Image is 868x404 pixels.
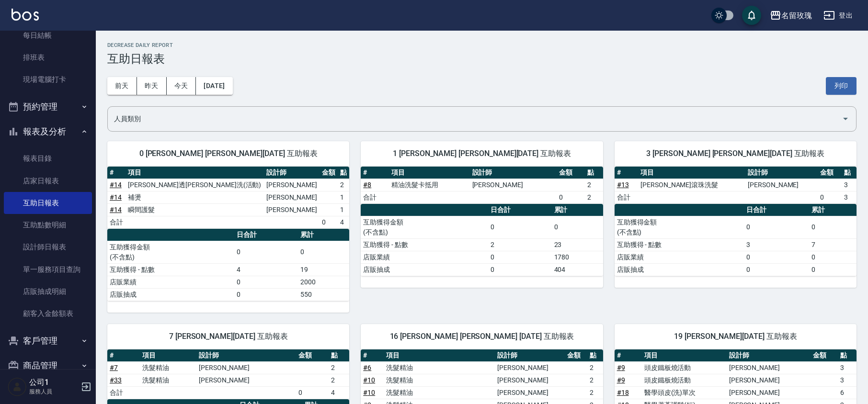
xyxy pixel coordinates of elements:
button: 登出 [820,7,857,24]
td: 互助獲得 - 點數 [107,263,234,276]
table: a dense table [361,167,603,204]
a: 設計師日報表 [4,236,92,258]
a: #9 [617,364,625,371]
th: 項目 [126,167,264,179]
button: 商品管理 [4,353,92,378]
td: 0 [234,288,298,301]
th: 項目 [384,349,495,362]
td: 合計 [615,191,638,203]
th: 點 [838,349,857,362]
th: 項目 [642,349,727,362]
td: 0 [488,263,552,276]
td: 0 [552,216,603,238]
td: [PERSON_NAME] [495,386,565,399]
button: 今天 [167,77,196,95]
td: 23 [552,238,603,251]
td: 互助獲得 - 點數 [615,238,744,251]
img: Logo [11,9,39,21]
td: 店販業績 [107,276,234,288]
td: [PERSON_NAME]透[PERSON_NAME]洗(活動) [126,179,264,191]
th: 點 [842,167,857,179]
table: a dense table [107,167,349,229]
td: 2 [587,374,603,386]
th: 設計師 [196,349,297,362]
td: 精油洗髮卡抵用 [389,179,469,191]
button: Open [838,111,853,126]
th: # [361,167,389,179]
th: # [361,349,383,362]
th: 日合計 [488,204,552,216]
td: 2 [585,179,603,191]
th: 金額 [818,167,841,179]
th: # [615,349,642,362]
a: #10 [363,376,375,384]
table: a dense table [107,229,349,301]
td: 0 [557,191,585,203]
td: 0 [744,216,809,238]
button: 名留玫瑰 [766,6,816,25]
td: 洗髮精油 [384,374,495,386]
a: 排班表 [4,46,92,68]
td: 店販業績 [615,251,744,263]
a: #7 [110,364,118,371]
div: 名留玫瑰 [781,10,812,22]
a: #10 [363,389,375,396]
td: 0 [234,241,298,263]
td: 0 [809,216,857,238]
table: a dense table [361,204,603,276]
td: [PERSON_NAME] [264,191,320,203]
button: 客戶管理 [4,328,92,353]
td: 0 [296,386,329,399]
a: #14 [110,181,122,189]
td: [PERSON_NAME] [745,179,818,191]
th: 點 [338,167,349,179]
td: 互助獲得 - 點數 [361,238,488,251]
td: 頭皮鐵板燒活動 [642,374,727,386]
td: 頭皮鐵板燒活動 [642,361,727,374]
th: 項目 [140,349,196,362]
td: 4 [234,263,298,276]
a: #14 [110,193,122,201]
td: 洗髮精油 [140,361,196,374]
th: # [615,167,638,179]
h3: 互助日報表 [107,52,857,66]
td: 2 [587,386,603,399]
td: 3 [744,238,809,251]
a: 店家日報表 [4,170,92,192]
td: [PERSON_NAME] [727,374,811,386]
th: 日合計 [744,204,809,216]
th: 項目 [389,167,469,179]
span: 3 [PERSON_NAME] [PERSON_NAME][DATE] 互助報表 [626,149,845,158]
th: # [107,167,126,179]
span: 16 [PERSON_NAME] [PERSON_NAME] [DATE] 互助報表 [372,332,591,341]
span: 19 [PERSON_NAME][DATE] 互助報表 [626,332,845,341]
td: 醫學頭皮(洗)單次 [642,386,727,399]
td: 洗髮精油 [384,361,495,374]
td: 補燙 [126,191,264,203]
a: 報表目錄 [4,147,92,169]
td: 店販抽成 [361,263,488,276]
th: # [107,349,140,362]
a: #8 [363,181,371,189]
td: 店販抽成 [107,288,234,301]
td: 550 [298,288,349,301]
button: 預約管理 [4,94,92,119]
th: 累計 [809,204,857,216]
td: 店販業績 [361,251,488,263]
td: 2 [338,179,349,191]
th: 設計師 [727,349,811,362]
td: 0 [809,263,857,276]
a: 單一服務項目查詢 [4,258,92,281]
td: 互助獲得金額 (不含點) [361,216,488,238]
table: a dense table [107,349,349,399]
th: 點 [587,349,603,362]
td: 7 [809,238,857,251]
th: 設計師 [745,167,818,179]
td: 2 [585,191,603,203]
td: 3 [838,374,857,386]
h5: 公司1 [29,378,78,387]
td: 6 [838,386,857,399]
button: 昨天 [137,77,167,95]
a: #33 [110,376,122,384]
th: 累計 [552,204,603,216]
